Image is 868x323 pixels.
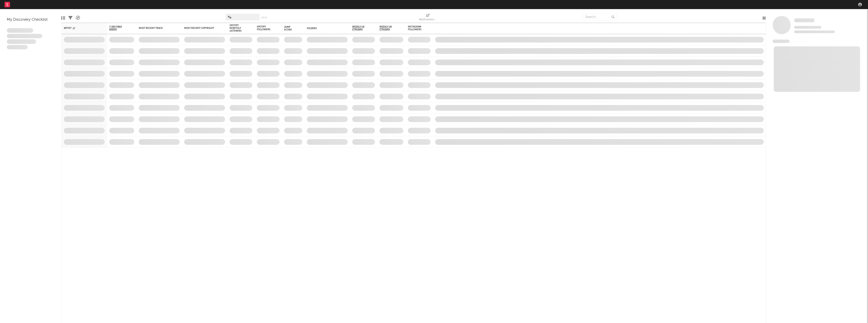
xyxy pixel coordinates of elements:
[230,24,246,32] div: Spotify Monthly Listeners
[419,17,437,23] div: Notifications (Artist)
[7,28,33,33] span: Lorem ipsum dolor
[408,25,424,31] div: Instagram Followers
[139,27,173,30] div: Most Recent Track
[773,40,790,43] span: News Feed
[7,34,42,38] span: Integer aliquet in purus et
[307,27,341,30] div: Folders
[64,27,98,30] div: Artist
[583,14,617,20] input: Search...
[261,16,267,19] button: Save
[184,27,218,30] div: Most Recent Copyright
[61,11,65,25] div: Edit Columns
[7,17,55,23] div: My Discovery Checklist
[76,11,80,25] div: A&R Pipeline
[7,45,28,50] span: Aliquam viverra
[419,11,437,25] div: Notifications (Artist)
[257,25,273,31] div: Spotify Followers
[794,30,835,33] span: 0 fans last week
[352,25,368,31] span: Weekly US Streams
[68,11,72,25] div: Filters
[379,25,397,31] span: Weekly UK Streams
[7,39,36,44] span: Praesent ac interdum
[794,18,815,23] a: Some Artist
[109,25,127,31] span: 7-Day Fans Added
[794,26,821,29] span: Tracking Since: [DATE]
[284,26,295,31] div: Jump Score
